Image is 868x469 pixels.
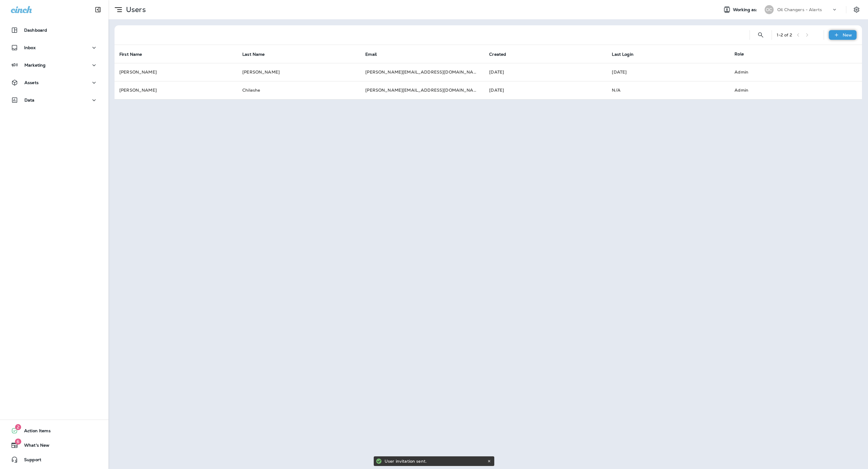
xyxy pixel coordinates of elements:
td: [DATE] [484,81,607,99]
span: Role [734,51,744,57]
span: Working as: [733,7,759,12]
span: Last Login [612,52,641,57]
p: Users [124,5,146,14]
span: Created [489,52,506,57]
span: Last Login [612,52,633,57]
p: New [843,33,852,37]
td: [PERSON_NAME][EMAIL_ADDRESS][DOMAIN_NAME] [360,81,484,99]
span: Action Items [18,428,51,436]
span: 6 [15,439,21,445]
td: [PERSON_NAME] [237,63,360,81]
span: 2 [15,424,21,430]
button: Data [6,94,102,106]
td: Chileshe [237,81,360,99]
td: [PERSON_NAME][EMAIL_ADDRESS][DOMAIN_NAME] [360,63,484,81]
td: [DATE] [607,63,730,81]
p: Marketing [24,63,46,68]
button: 2Action Items [6,425,102,437]
p: Assets [24,80,39,85]
button: Assets [6,77,102,89]
span: Email [365,52,377,57]
span: Email [365,52,385,57]
div: OC [765,5,774,14]
span: Support [18,457,41,464]
span: Last Name [242,52,265,57]
td: [DATE] [484,63,607,81]
span: What's New [18,443,49,450]
span: First Name [119,52,150,57]
td: Admin [730,63,852,81]
p: Dashboard [24,28,47,33]
td: N/A [607,81,730,99]
p: Data [24,98,35,102]
button: 6What's New [6,439,102,451]
button: Collapse Sidebar [90,4,106,16]
td: [PERSON_NAME] [115,63,237,81]
button: Marketing [6,59,102,71]
p: Oil Changers - Alerts [777,7,822,12]
button: Search Users [755,29,767,41]
span: Created [489,52,514,57]
p: Inbox [24,45,36,50]
button: Settings [851,4,862,15]
div: User invitation sent. [385,456,486,466]
button: Inbox [6,42,102,54]
td: [PERSON_NAME] [115,81,237,99]
span: First Name [119,52,142,57]
td: Admin [730,81,852,99]
button: Support [6,454,102,466]
div: 1 - 2 of 2 [777,33,792,37]
span: Last Name [242,52,272,57]
button: Dashboard [6,24,102,36]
